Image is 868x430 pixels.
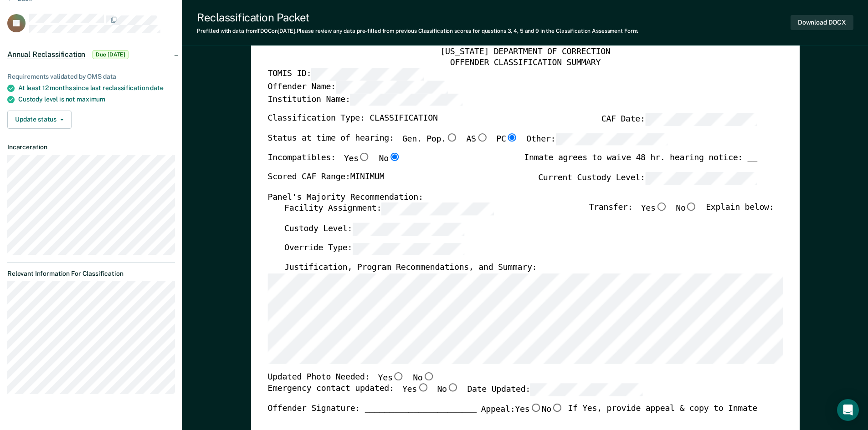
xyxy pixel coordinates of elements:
[601,113,757,126] label: CAF Date:
[7,270,175,278] dt: Relevant Information For Classification
[311,68,423,81] input: TOMIS ID:
[7,111,72,129] button: Update status
[641,203,667,216] label: Yes
[555,133,668,146] input: Other:
[685,203,697,211] input: No
[284,263,536,273] label: Justification, Program Recommendations, and Summary:
[538,172,757,185] label: Current Custody Level:
[402,133,457,146] label: Gen. Pop.
[467,384,642,396] label: Date Updated:
[267,133,668,153] div: Status at time of hearing:
[388,153,400,161] input: No
[526,133,668,146] label: Other:
[466,133,488,146] label: AS
[350,93,462,106] input: Institution Name:
[476,133,488,142] input: AS
[18,84,175,92] div: At least 12 months since last reclassification
[645,113,757,126] input: CAF Date:
[344,153,370,165] label: Yes
[589,203,774,223] div: Transfer: Explain below:
[529,404,541,412] input: Yes
[541,404,563,415] label: No
[422,372,434,380] input: No
[267,113,437,126] label: Classification Type: CLASSIFICATION
[267,47,783,58] div: [US_STATE] DEPARTMENT OF CORRECTION
[284,243,464,255] label: Override Type:
[267,81,448,94] label: Offender Name:
[92,50,128,59] span: Due [DATE]
[378,372,404,384] label: Yes
[413,372,435,384] label: No
[267,192,757,203] div: Panel's Majority Recommendation:
[7,73,175,81] div: Requirements validated by OMS data
[197,28,638,34] div: Prefilled with data from TDOC on [DATE] . Please review any data pre-filled from previous Classif...
[481,404,563,423] label: Appeal:
[267,404,757,430] div: Offender Signature: _______________________ If Yes, provide appeal & copy to Inmate
[416,384,428,392] input: Yes
[7,143,175,151] dt: Incarceration
[284,203,493,216] label: Facility Assignment:
[837,399,859,421] div: Open Intercom Messenger
[506,133,518,142] input: PC
[530,384,642,396] input: Date Updated:
[197,11,638,24] div: Reclassification Packet
[267,68,423,81] label: TOMIS ID:
[524,153,757,172] div: Inmate agrees to waive 48 hr. hearing notice: __
[335,81,447,94] input: Offender Name:
[379,153,401,165] label: No
[150,84,163,91] span: date
[515,404,541,415] label: Yes
[267,153,401,172] div: Incompatibles:
[655,203,667,211] input: Yes
[267,372,434,384] div: Updated Photo Needed:
[676,203,698,216] label: No
[18,96,175,103] div: Custody level is not
[267,57,783,68] div: OFFENDER CLASSIFICATION SUMMARY
[77,96,105,103] span: maximum
[284,223,464,236] label: Custody Level:
[358,153,370,161] input: Yes
[437,384,459,396] label: No
[496,133,518,146] label: PC
[392,372,404,380] input: Yes
[7,50,85,59] span: Annual Reclassification
[381,203,493,216] input: Facility Assignment:
[447,384,458,392] input: No
[402,384,428,396] label: Yes
[352,243,464,255] input: Override Type:
[645,172,757,185] input: Current Custody Level:
[551,404,563,412] input: No
[791,15,853,30] button: Download DOCX
[267,93,462,106] label: Institution Name:
[267,384,642,404] div: Emergency contact updated:
[352,223,464,236] input: Custody Level:
[446,133,457,142] input: Gen. Pop.
[267,172,384,185] label: Scored CAF Range: MINIMUM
